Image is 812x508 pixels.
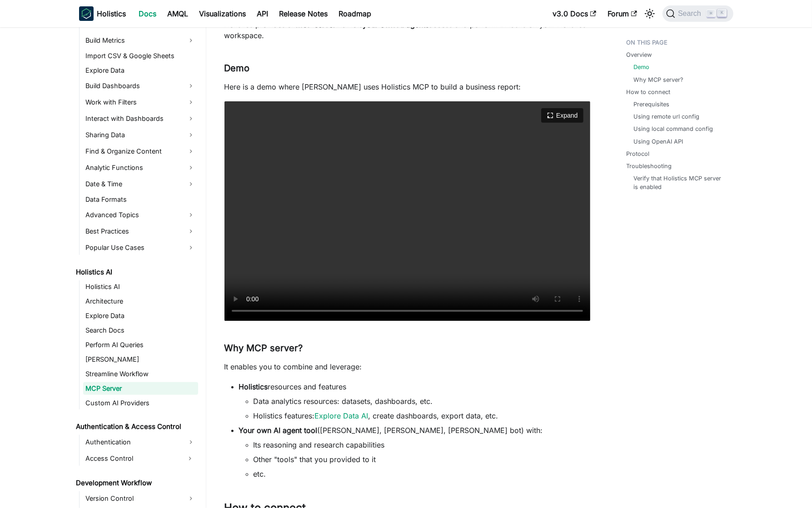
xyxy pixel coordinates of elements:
[634,174,724,191] a: Verify that Holistics MCP server is enabled
[134,6,162,21] a: Docs
[83,79,198,93] a: Build Dashboards
[717,9,727,17] kbd: K
[83,368,198,380] a: Streamline Workflow
[239,382,268,391] strong: Holistics
[224,63,590,74] h3: Demo
[194,6,252,21] a: Visualizations
[707,10,716,18] kbd: ⌘
[83,160,198,175] a: Analytic Functions
[627,50,652,59] a: Overview
[83,64,198,77] a: Explore Data
[239,425,590,479] li: ([PERSON_NAME], [PERSON_NAME], [PERSON_NAME] bot) with:
[224,19,590,41] p: Holistics provides an that lets access and perform BI tasks on your Holistics workspace.
[634,137,683,146] a: Using OpenAI API
[83,50,198,62] a: Import CSV & Google Sheets
[239,381,590,421] li: resources and features
[634,75,684,84] a: Why MCP server?
[254,454,590,465] li: Other "tools" that you provided to it
[663,5,733,22] button: Search (Command+K)
[83,128,198,142] a: Sharing Data
[83,224,198,239] a: Best Practices
[79,6,126,21] a: HolisticsHolistics
[643,6,657,21] button: Switch between dark and light mode (currently light mode)
[315,411,369,420] a: Explore Data AI
[627,149,650,158] a: Protocol
[602,6,643,21] a: Forum
[83,177,198,191] a: Date & Time
[83,193,198,206] a: Data Formats
[83,33,198,48] a: Build Metrics
[74,266,198,279] a: Holistics AI
[83,491,198,506] a: Version Control
[83,208,198,222] a: Advanced Topics
[79,6,94,21] img: Holistics
[334,6,377,21] a: Roadmap
[70,27,206,508] nav: Docs sidebar
[634,63,650,71] a: Demo
[83,309,198,322] a: Explore Data
[254,468,590,479] li: etc.
[634,112,700,121] a: Using remote url config
[675,10,707,18] span: Search
[83,95,198,110] a: Work with Filters
[83,397,198,409] a: Custom AI Providers
[83,324,198,337] a: Search Docs
[224,361,590,372] p: It enables you to combine and leverage:
[224,101,590,321] video: Your browser does not support embedding video, but you can .
[83,295,198,308] a: Architecture
[83,451,182,466] a: Access Control
[627,162,672,170] a: Troubleshooting
[541,108,583,123] button: Expand video
[83,339,198,351] a: Perform AI Queries
[83,435,198,449] a: Authentication
[274,6,334,21] a: Release Notes
[254,439,590,450] li: Its reasoning and research capabilities
[83,382,198,395] a: MCP Server
[634,100,670,109] a: Prerequisites
[83,240,198,255] a: Popular Use Cases
[252,6,274,21] a: API
[74,477,198,489] a: Development Workflow
[254,410,590,421] li: Holistics features: , create dashboards, export data, etc.
[224,343,590,354] h3: Why MCP server?
[224,81,590,92] p: Here is a demo where [PERSON_NAME] uses Holistics MCP to build a business report:
[548,6,602,21] a: v3.0 Docs
[74,420,198,433] a: Authentication & Access Control
[83,353,198,366] a: [PERSON_NAME]
[182,451,198,466] button: Expand sidebar category 'Access Control'
[254,396,590,407] li: Data analytics resources: datasets, dashboards, etc.
[627,88,671,96] a: How to connect
[83,111,198,126] a: Interact with Dashboards
[239,426,318,435] strong: Your own AI agent tool
[97,8,126,19] b: Holistics
[162,6,194,21] a: AMQL
[83,144,198,159] a: Find & Organize Content
[634,125,713,133] a: Using local command config
[83,280,198,293] a: Holistics AI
